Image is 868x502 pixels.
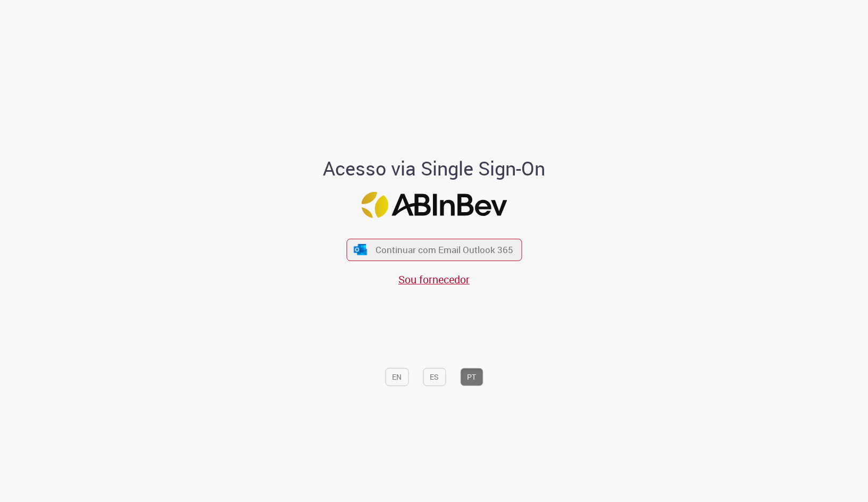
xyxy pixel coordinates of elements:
button: ícone Azure/Microsoft 360 Continuar com Email Outlook 365 [346,239,522,261]
a: Sou fornecedor [398,272,470,287]
img: Logo ABInBev [361,191,507,217]
button: ES [423,368,446,386]
button: EN [385,368,408,386]
span: Continuar com Email Outlook 365 [375,244,513,256]
button: PT [460,368,483,386]
img: ícone Azure/Microsoft 360 [353,244,368,255]
h1: Acesso via Single Sign-On [287,158,582,179]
